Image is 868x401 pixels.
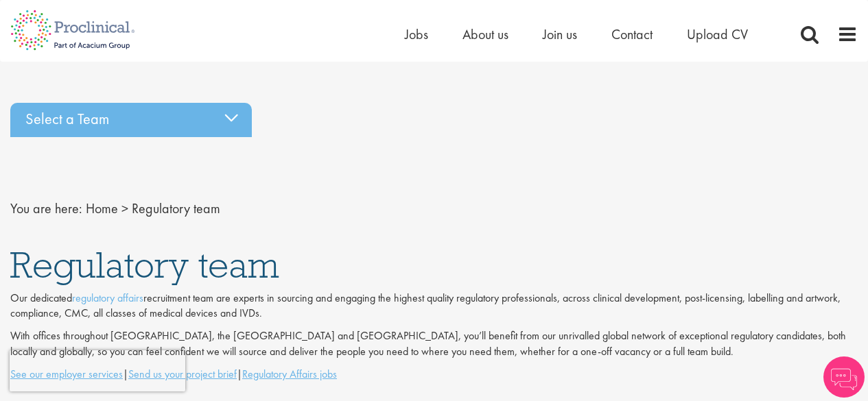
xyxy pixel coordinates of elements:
a: regulatory affairs [72,291,143,305]
a: Jobs [405,25,428,43]
img: Chatbot [823,356,865,398]
p: With offices throughout [GEOGRAPHIC_DATA], the [GEOGRAPHIC_DATA] and [GEOGRAPHIC_DATA], you’ll be... [10,328,858,360]
iframe: reCAPTCHA [10,350,185,391]
span: Regulatory team [132,199,220,217]
div: Select a Team [10,103,252,137]
p: | | [10,367,858,382]
span: Regulatory team [10,241,279,288]
a: Regulatory Affairs jobs [242,367,337,381]
a: Contact [611,25,653,43]
a: Upload CV [687,25,748,43]
span: You are here: [10,199,82,217]
a: breadcrumb link [86,199,118,217]
span: > [121,199,128,217]
p: Our dedicated recruitment team are experts in sourcing and engaging the highest quality regulator... [10,291,858,322]
a: Join us [543,25,577,43]
a: About us [462,25,508,43]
